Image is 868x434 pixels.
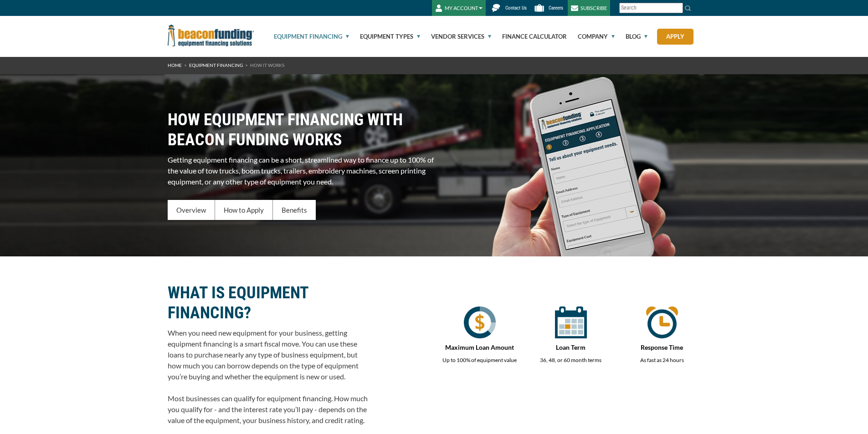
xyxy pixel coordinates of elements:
a: Clear search text [673,5,681,12]
p: Loan Term [532,343,610,352]
p: 36, 48, or 60 month terms [532,356,610,365]
a: Vendor Services [421,16,491,57]
img: equipment financing term loan in months [555,306,587,338]
a: Blog [615,16,647,57]
div: How to Apply [215,200,273,220]
span: Contact Us [505,5,527,11]
p: When you need new equipment for your business, getting equipment financing is a smart fiscal move... [168,327,368,426]
a: Apply [657,29,693,45]
h2: WHAT IS EQUIPMENT FINANCING? [168,283,368,323]
a: HOME [168,62,182,68]
p: Maximum Loan Amount [441,343,519,352]
p: Up to 100% of equipment value [441,356,519,365]
p: As fast as 24 hours [623,356,701,365]
img: quick approval time equipment financing [646,306,678,338]
a: Equipment Financing [189,62,243,68]
a: Equipment Types [349,16,420,57]
span: Careers [549,5,563,11]
img: Search [684,5,692,12]
div: Benefits [273,200,316,220]
p: Getting equipment financing can be a short, streamlined way to finance up to 100% of the value of... [168,154,434,196]
input: Search [619,3,683,13]
img: How equipment financing works [464,306,496,338]
a: Company [567,16,615,57]
span: How It Works [250,62,284,68]
a: Finance Calculator [492,16,567,57]
img: Beacon Funding Corporation [168,25,254,46]
p: Response Time [623,343,701,352]
a: Beacon Funding Corporation [168,31,254,38]
a: Equipment Financing [263,16,349,57]
h1: HOW EQUIPMENT FINANCING WITH BEACON FUNDING WORKS [168,110,434,150]
div: Overview [168,200,215,220]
